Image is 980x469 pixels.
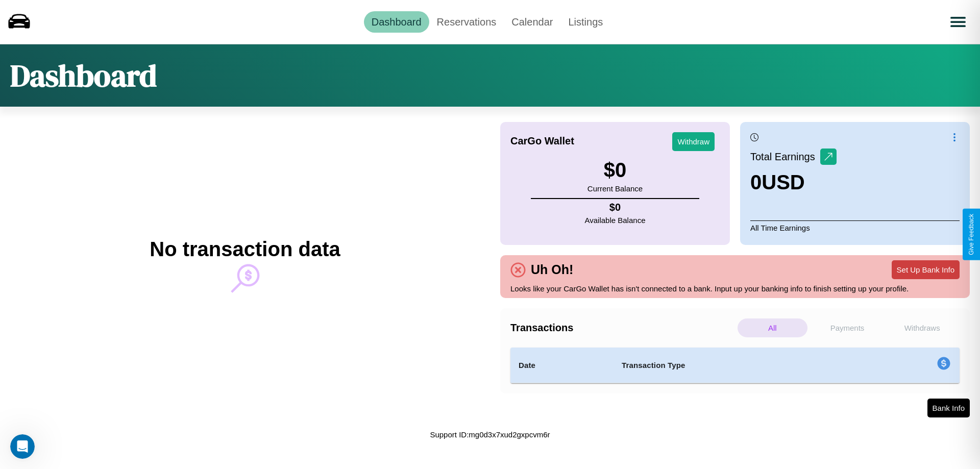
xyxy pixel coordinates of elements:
[587,159,643,182] h3: $ 0
[944,8,972,36] button: Open menu
[585,213,646,227] p: Available Balance
[587,182,643,195] p: Current Balance
[526,262,578,277] h4: Uh Oh!
[504,11,560,33] a: Calendar
[887,318,957,337] p: Withdraws
[813,318,883,337] p: Payments
[519,359,605,372] h4: Date
[968,214,975,255] div: Give Feedback
[750,171,837,194] h3: 0 USD
[738,318,807,337] p: All
[510,322,735,334] h4: Transactions
[560,11,610,33] a: Listings
[430,428,550,441] p: Support ID: mg0d3x7xud2gxpcvm6r
[10,434,35,459] iframe: Intercom live chat
[585,202,646,213] h4: $ 0
[927,399,970,417] button: Bank Info
[10,55,157,96] h1: Dashboard
[150,238,340,261] h2: No transaction data
[510,282,960,295] p: Looks like your CarGo Wallet has isn't connected to a bank. Input up your banking info to finish ...
[672,132,715,151] button: Withdraw
[750,220,960,235] p: All Time Earnings
[510,348,960,383] table: simple table
[364,11,429,33] a: Dashboard
[429,11,504,33] a: Reservations
[622,359,853,372] h4: Transaction Type
[510,135,574,147] h4: CarGo Wallet
[750,147,820,166] p: Total Earnings
[892,260,960,279] button: Set Up Bank Info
